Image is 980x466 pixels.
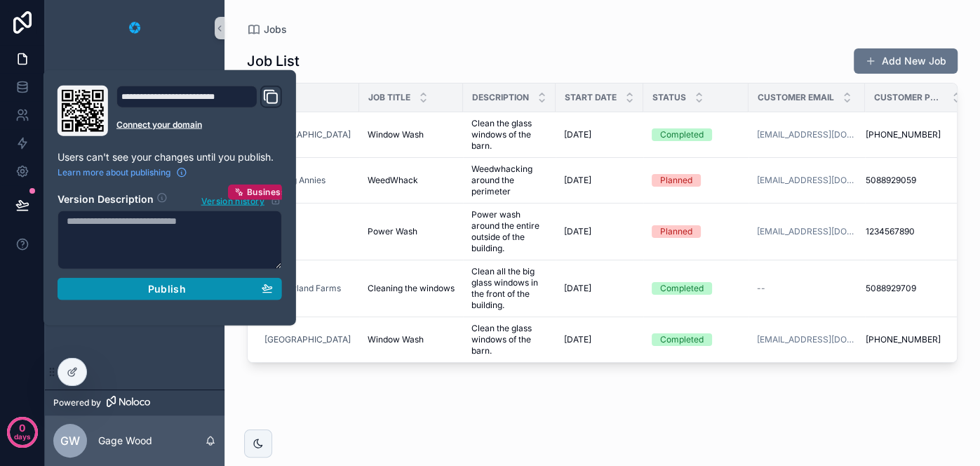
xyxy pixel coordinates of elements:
[564,334,635,345] a: [DATE]
[564,226,635,237] a: [DATE]
[116,86,282,136] div: Domain and Custom Link
[368,226,417,237] span: Power Wash
[201,193,264,207] span: Version history
[652,128,740,141] a: Completed
[471,209,547,254] a: Power wash around the entire outside of the building.
[264,175,351,186] a: Hot Dog Annies
[368,129,424,140] span: Window Wash
[564,129,635,140] a: [DATE]
[758,92,834,103] span: Customer Email
[564,283,635,294] a: [DATE]
[368,92,410,103] span: Job Title
[757,226,857,237] a: [EMAIL_ADDRESS][DOMAIN_NAME]
[58,192,154,208] h2: Version Description
[757,129,857,140] a: [EMAIL_ADDRESS][DOMAIN_NAME]
[368,334,455,345] a: Window Wash
[264,334,351,345] a: [GEOGRAPHIC_DATA]
[866,334,941,345] span: [PHONE_NUMBER]
[264,283,341,294] a: Cumberland Farms
[53,397,101,408] span: Powered by
[201,192,282,208] button: Version historyBusiness
[652,174,740,187] a: Planned
[757,283,857,294] a: --
[866,129,941,140] span: [PHONE_NUMBER]
[652,225,740,238] a: Planned
[14,427,31,446] p: days
[866,226,953,237] a: 1234567890
[471,266,547,311] a: Clean all the big glass windows in the front of the building.
[564,129,591,140] span: [DATE]
[866,283,916,294] span: 5088929709
[471,323,547,357] a: Clean the glass windows of the barn.
[866,226,915,237] span: 1234567890
[368,226,455,237] a: Power Wash
[652,282,740,295] a: Completed
[58,167,170,178] span: Learn more about publishing
[264,226,351,237] a: --
[652,333,740,346] a: Completed
[660,174,692,187] div: Planned
[19,421,25,435] p: 0
[471,164,547,197] a: Weedwhacking around the perimeter
[45,56,224,138] div: scrollable content
[757,334,857,345] a: [EMAIL_ADDRESS][DOMAIN_NAME]
[757,175,857,186] a: [EMAIL_ADDRESS][DOMAIN_NAME]
[472,92,529,103] span: Description
[874,92,944,103] span: Customer Phone
[58,167,187,178] a: Learn more about publishing
[264,129,351,140] a: [GEOGRAPHIC_DATA]
[564,226,591,237] span: [DATE]
[247,22,287,36] a: Jobs
[123,17,146,39] img: App logo
[564,334,591,345] span: [DATE]
[660,333,704,346] div: Completed
[264,22,287,36] span: Jobs
[45,390,224,415] a: Powered by
[58,150,282,164] p: Users can't see your changes until you publish.
[866,129,953,140] a: [PHONE_NUMBER]
[866,175,953,186] a: 5088929059
[264,283,351,294] a: Cumberland Farms
[368,334,424,345] span: Window Wash
[148,283,186,295] span: Publish
[564,283,591,294] span: [DATE]
[471,118,547,152] a: Clean the glass windows of the barn.
[116,119,282,131] a: Connect your domain
[866,334,953,345] a: [PHONE_NUMBER]
[660,128,704,141] div: Completed
[757,283,765,294] span: --
[564,175,635,186] a: [DATE]
[247,187,286,198] span: Business
[660,282,704,295] div: Completed
[652,92,686,103] span: Status
[660,225,692,238] div: Planned
[60,432,80,449] span: GW
[247,51,300,71] h1: Job List
[564,175,591,186] span: [DATE]
[854,48,958,74] button: Add New Job
[53,66,216,91] a: Clients
[368,283,455,294] a: Cleaning the windows
[368,175,418,186] span: WeedWhack
[565,92,617,103] span: Start Date
[866,175,916,186] span: 5088929059
[98,434,152,448] p: Gage Wood
[866,283,953,294] a: 5088929709
[58,278,282,300] button: Publish
[368,129,455,140] a: Window Wash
